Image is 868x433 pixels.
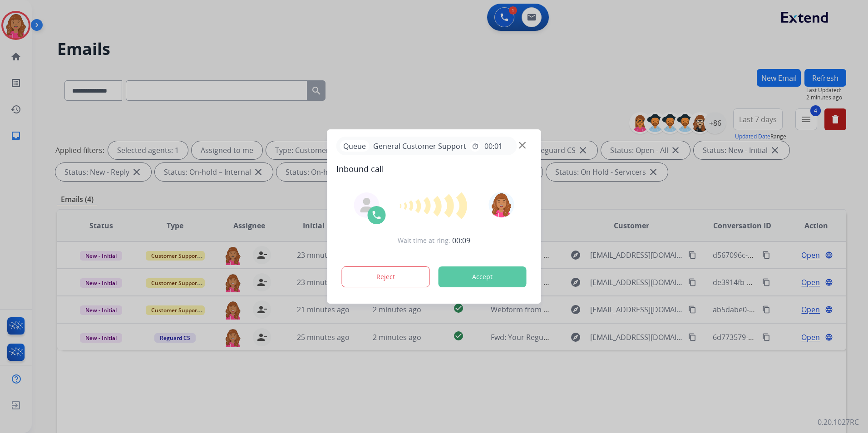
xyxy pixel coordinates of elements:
mat-icon: timer [472,143,479,150]
button: Accept [439,266,527,287]
img: agent-avatar [360,198,374,212]
p: Queue [340,140,370,152]
img: avatar [488,192,514,217]
img: call-icon [371,210,382,221]
img: close-button [519,142,526,149]
span: Wait time at ring: [398,236,450,245]
button: Reject [342,266,430,287]
span: Inbound call [336,162,532,175]
span: General Customer Support [370,141,470,152]
p: 0.20.1027RC [818,417,859,428]
span: 00:09 [452,235,470,246]
span: 00:01 [484,141,503,152]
